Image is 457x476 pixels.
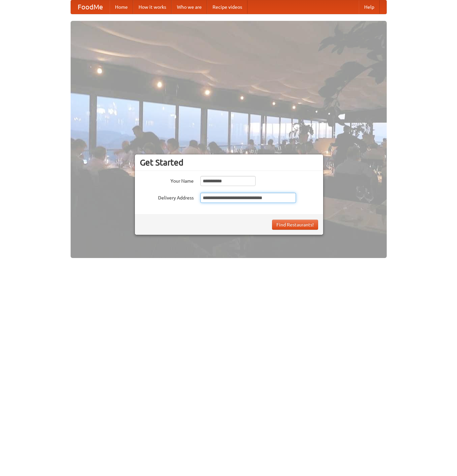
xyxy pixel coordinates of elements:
button: Find Restaurants! [272,220,318,230]
a: Home [110,0,133,14]
a: Recipe videos [207,0,247,14]
label: Delivery Address [140,193,194,201]
a: Help [359,0,380,14]
h3: Get Started [140,157,318,168]
a: How it works [133,0,172,14]
a: FoodMe [71,0,110,14]
a: Who we are [172,0,207,14]
label: Your Name [140,176,194,184]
